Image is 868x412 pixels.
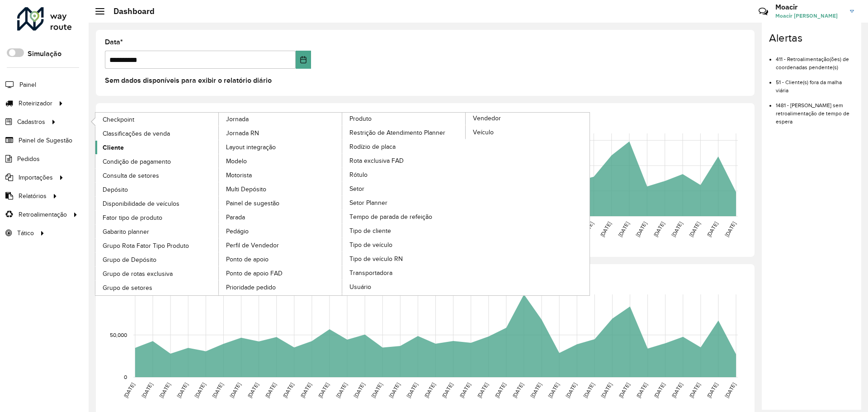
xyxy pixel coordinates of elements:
text: [DATE] [618,381,631,398]
text: [DATE] [317,381,330,398]
a: Disponibilidade de veículos [95,197,219,210]
text: [DATE] [458,381,472,398]
text: [DATE] [140,381,153,398]
label: Simulação [28,48,61,59]
span: Jornada RN [226,128,259,138]
text: [DATE] [335,381,348,398]
span: Grupo de rotas exclusiva [103,269,173,279]
span: Cadastros [17,117,45,127]
text: [DATE] [529,381,542,398]
a: Multi Depósito [219,182,343,196]
a: Rótulo [342,168,466,181]
text: [DATE] [706,220,719,237]
span: Consulta de setores [103,171,159,180]
span: Disponibilidade de veículos [103,199,179,208]
text: [DATE] [635,381,648,398]
a: Usuário [342,280,466,294]
a: Ponto de apoio [219,252,343,266]
span: Retroalimentação [19,210,67,219]
text: [DATE] [299,381,312,398]
text: [DATE] [688,381,701,398]
text: [DATE] [600,381,613,398]
a: Tipo de cliente [342,224,466,237]
span: Checkpoint [103,115,134,124]
a: Tempo de parada de refeição [342,210,466,223]
span: Parada [226,213,245,222]
a: Grupo de setores [95,281,219,294]
a: Jornada [95,113,343,295]
span: Rota exclusiva FAD [349,156,404,166]
span: Painel [19,80,36,90]
text: [DATE] [688,220,701,237]
a: Tipo de veículo RN [342,252,466,265]
h4: Alertas [769,32,854,45]
li: 51 - Cliente(s) fora da malha viária [776,71,854,95]
text: [DATE] [264,381,277,398]
a: Grupo de rotas exclusiva [95,267,219,280]
span: Classificações de venda [103,129,170,138]
a: Tipo de veículo [342,238,466,251]
span: Restrição de Atendimento Planner [349,128,445,137]
a: Classificações de venda [95,127,219,140]
a: Grupo de Depósito [95,253,219,266]
span: Relatórios [19,191,47,201]
span: Fator tipo de produto [103,213,162,223]
a: Gabarito planner [95,225,219,238]
a: Consulta de setores [95,169,219,182]
span: Depósito [103,185,128,194]
a: Vendedor [342,113,590,295]
text: [DATE] [724,381,737,398]
button: Choose Date [296,51,311,69]
text: 0 [124,374,127,380]
span: Setor Planner [349,198,387,208]
span: Moacir [PERSON_NAME] [775,12,843,20]
a: Jornada RN [219,126,343,140]
text: [DATE] [193,381,207,398]
text: [DATE] [406,381,419,398]
span: Multi Depósito [226,185,266,194]
text: [DATE] [229,381,242,398]
a: Modelo [219,154,343,168]
text: [DATE] [511,381,524,398]
text: [DATE] [423,381,436,398]
text: [DATE] [123,381,136,398]
span: Painel de sugestão [226,199,279,208]
text: [DATE] [653,381,666,398]
text: [DATE] [370,381,383,398]
a: Grupo Rota Fator Tipo Produto [95,239,219,252]
span: Condição de pagamento [103,157,171,166]
a: Produto [219,113,466,295]
a: Checkpoint [95,113,219,126]
text: [DATE] [282,381,295,398]
span: Prioridade pedido [226,283,276,292]
text: [DATE] [635,220,648,237]
text: [DATE] [176,381,189,398]
span: Motorista [226,170,252,180]
a: Rodízio de placa [342,140,466,153]
text: [DATE] [476,381,489,398]
text: [DATE] [670,381,684,398]
li: 1481 - [PERSON_NAME] sem retroalimentação de tempo de espera [776,95,854,126]
span: Tempo de parada de refeição [349,212,432,222]
span: Ponto de apoio FAD [226,269,283,278]
span: Grupo de setores [103,283,152,293]
a: Cliente [95,141,219,154]
h3: Moacir [775,3,843,11]
span: Gabarito planner [103,227,149,237]
span: Grupo Rota Fator Tipo Produto [103,241,189,251]
a: Condição de pagamento [95,155,219,168]
a: Depósito [95,183,219,196]
span: Tipo de veículo [349,240,392,250]
text: [DATE] [353,381,366,398]
a: Fator tipo de produto [95,211,219,224]
label: Data [105,37,123,47]
span: Importações [19,173,53,182]
a: Rota exclusiva FAD [342,154,466,167]
text: [DATE] [494,381,507,398]
span: Vendedor [473,114,501,123]
text: [DATE] [706,381,719,398]
text: [DATE] [617,220,630,237]
text: 50,000 [110,331,127,337]
text: [DATE] [388,381,401,398]
span: Rótulo [349,170,368,180]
